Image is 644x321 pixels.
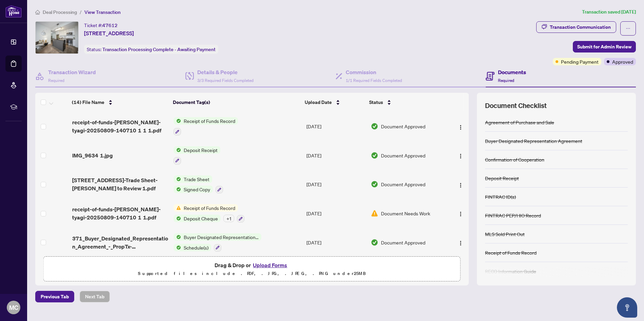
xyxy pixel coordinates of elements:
span: Receipt of Funds Record [181,117,238,125]
span: ellipsis [626,26,630,31]
img: Status Icon [174,175,181,183]
h4: Details & People [197,68,254,76]
li: / [80,8,82,16]
button: Status IconReceipt of Funds Record [174,117,238,135]
button: Status IconBuyer Designated Representation AgreementStatus IconSchedule(s) [174,233,261,252]
button: Logo [455,179,466,190]
span: Pending Payment [561,58,599,65]
button: Submit for Admin Review [573,41,636,52]
article: Transaction saved [DATE] [582,8,636,16]
span: Required [48,78,64,83]
button: Status IconDeposit Receipt [174,146,220,165]
span: Drag & Drop or [215,261,289,270]
h4: Documents [498,68,526,76]
img: Logo [458,125,463,130]
div: + 1 [223,215,234,222]
img: Status Icon [174,233,181,241]
span: Status [369,99,383,106]
td: [DATE] [304,170,368,199]
span: 1/1 Required Fields Completed [346,78,402,83]
th: (14) File Name [69,93,170,112]
span: receipt-of-funds-[PERSON_NAME]-tyagi-20250809-140710 1 1.pdf [72,205,168,221]
div: Buyer Designated Representation Agreement [485,137,582,145]
img: Status Icon [174,204,181,212]
img: Document Status [371,123,378,130]
span: Trade Sheet [181,175,212,183]
span: 47612 [102,22,118,28]
span: Document Approved [381,123,425,130]
img: Document Status [371,152,378,159]
img: Logo [458,211,463,217]
span: Deposit Cheque [181,215,221,222]
span: Previous Tab [41,291,69,302]
span: [STREET_ADDRESS]-Trade Sheet-[PERSON_NAME] to Review 1.pdf [72,176,168,192]
th: Document Tag(s) [170,93,302,112]
span: Drag & Drop orUpload FormsSupported files include .PDF, .JPG, .JPEG, .PNG under25MB [44,257,460,282]
button: Status IconTrade SheetStatus IconSigned Copy [174,175,223,194]
span: Document Needs Work [381,210,430,217]
span: Buyer Designated Representation Agreement [181,233,261,241]
span: Transaction Processing Complete - Awaiting Payment [102,46,216,52]
button: Next Tab [80,291,110,302]
span: View Transaction [84,9,121,15]
img: Logo [458,153,463,159]
td: [DATE] [304,112,368,141]
img: IMG-W12294617_1.jpg [36,22,78,53]
button: Open asap [617,297,637,318]
span: Receipt of Funds Record [181,204,238,212]
button: Previous Tab [35,291,74,302]
span: 3/3 Required Fields Completed [197,78,254,83]
th: Status [366,93,444,112]
img: Logo [458,240,463,246]
div: Status: [84,45,218,54]
div: Deposit Receipt [485,174,519,182]
h4: Transaction Wizard [48,68,96,76]
p: Supported files include .PDF, .JPG, .JPEG, .PNG under 25 MB [48,270,456,278]
button: Logo [455,237,466,248]
div: MLS Sold Print Out [485,230,525,238]
img: Status Icon [174,215,181,222]
span: 371_Buyer_Designated_Representation_Agreement_-_PropTx-[PERSON_NAME] 5 1.pdf [72,234,168,251]
span: MC [9,303,18,312]
button: Logo [455,121,466,132]
span: home [35,10,40,15]
span: IMG_9634 1.jpg [72,151,113,159]
span: Submit for Admin Review [577,41,631,52]
td: [DATE] [304,228,368,257]
img: Logo [458,183,463,188]
div: FINTRAC PEP/HIO Record [485,212,541,219]
td: [DATE] [304,141,368,170]
button: Transaction Communication [536,21,616,33]
h4: Commission [346,68,402,76]
img: Status Icon [174,244,181,251]
span: Document Approved [381,239,425,246]
span: Deal Processing [43,9,77,15]
div: Ticket #: [84,21,118,29]
button: Status IconReceipt of Funds RecordStatus IconDeposit Cheque+1 [174,204,244,222]
img: Status Icon [174,117,181,125]
span: [STREET_ADDRESS] [84,29,134,37]
span: Document Checklist [485,101,547,110]
img: Document Status [371,210,378,217]
span: Schedule(s) [181,244,211,251]
span: Upload Date [305,99,332,106]
span: Deposit Receipt [181,146,220,154]
button: Upload Forms [251,261,289,270]
span: Required [498,78,514,83]
span: Approved [612,58,633,65]
span: Document Approved [381,152,425,159]
div: FINTRAC ID(s) [485,193,516,200]
img: logo [5,5,22,18]
span: receipt-of-funds-[PERSON_NAME]-tyagi-20250809-140710 1 1 1.pdf [72,118,168,134]
span: Signed Copy [181,186,213,193]
div: Agreement of Purchase and Sale [485,119,554,126]
img: Status Icon [174,146,181,154]
img: Document Status [371,239,378,246]
div: Transaction Communication [550,22,611,33]
div: Confirmation of Cooperation [485,156,544,163]
div: Receipt of Funds Record [485,249,537,256]
span: Document Approved [381,180,425,188]
img: Status Icon [174,186,181,193]
button: Logo [455,150,466,161]
button: Logo [455,208,466,219]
